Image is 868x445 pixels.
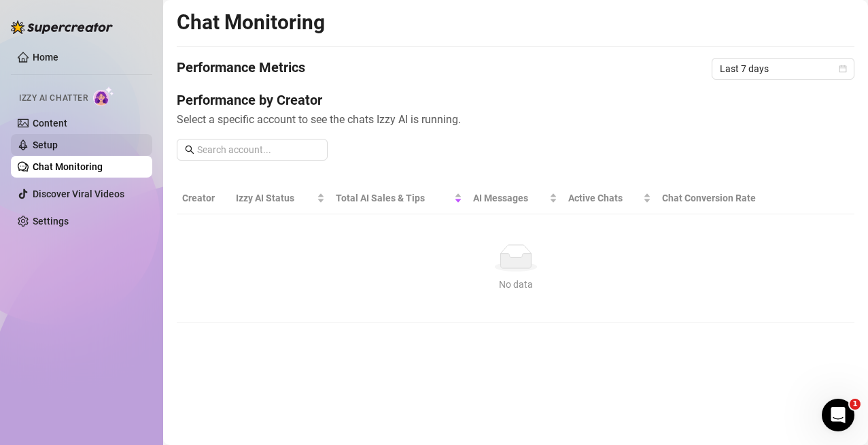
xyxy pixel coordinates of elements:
span: Last 7 days [720,59,846,79]
input: Search account... [197,142,319,157]
a: Content [33,118,67,129]
img: logo-BBDzfeDw.svg [11,20,113,34]
a: Home [33,52,58,63]
a: Discover Viral Videos [33,188,124,199]
div: No data [188,277,844,292]
a: Settings [33,216,69,227]
h4: Performance by Creator [177,90,854,110]
span: Select a specific account to see the chats Izzy AI is running. [177,111,854,128]
a: Chat Monitoring [33,161,103,172]
img: AI Chatter [93,86,114,106]
th: Chat Conversion Rate [657,182,786,214]
th: AI Messages [468,182,563,214]
h2: Chat Monitoring [177,10,325,35]
th: Creator [177,182,230,214]
th: Izzy AI Status [230,182,330,214]
a: Setup [33,139,58,150]
span: AI Messages [473,191,546,205]
th: Total AI Sales & Tips [330,182,468,214]
span: search [185,145,194,154]
span: 1 [850,399,861,410]
th: Active Chats [563,182,657,214]
h4: Performance Metrics [177,58,305,80]
span: Active Chats [568,191,641,205]
iframe: Intercom live chat [822,399,854,431]
span: Total AI Sales & Tips [336,191,451,205]
span: calendar [839,65,847,73]
span: Izzy AI Status [236,191,313,205]
span: Izzy AI Chatter [19,92,88,105]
